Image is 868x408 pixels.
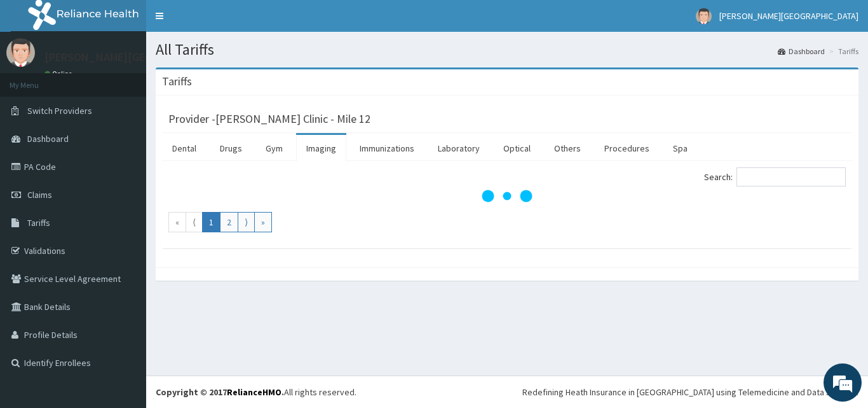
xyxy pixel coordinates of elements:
[27,217,50,229] span: Tariffs
[162,76,192,87] h3: Tariffs
[146,376,868,408] footer: All rights reserved.
[162,135,207,162] a: Dental
[544,135,591,162] a: Others
[493,135,541,162] a: Optical
[255,135,293,162] a: Gym
[44,69,75,78] a: Online
[210,135,252,162] a: Drugs
[168,113,370,125] h3: Provider - [PERSON_NAME] Clinic - Mile 12
[27,189,52,200] span: Claims
[778,46,825,57] a: Dashboard
[736,167,846,186] input: Search:
[202,212,220,232] a: Go to page number 1
[227,386,281,398] a: RelianceHMO
[349,135,424,162] a: Immunizations
[27,133,69,144] span: Dashboard
[168,212,186,232] a: Go to first page
[704,167,846,186] label: Search:
[238,212,255,232] a: Go to next page
[296,135,346,162] a: Imaging
[719,10,858,22] span: [PERSON_NAME][GEOGRAPHIC_DATA]
[254,212,272,232] a: Go to last page
[186,212,203,232] a: Go to previous page
[428,135,490,162] a: Laboratory
[44,52,233,63] p: [PERSON_NAME][GEOGRAPHIC_DATA]
[826,46,858,57] li: Tariffs
[27,105,92,116] span: Switch Providers
[6,38,35,67] img: User Image
[594,135,660,162] a: Procedures
[482,171,532,222] svg: audio-loading
[156,386,284,398] strong: Copyright © 2017 .
[220,212,238,232] a: Go to page number 2
[663,135,698,162] a: Spa
[156,41,858,58] h1: All Tariffs
[522,386,858,398] div: Redefining Heath Insurance in [GEOGRAPHIC_DATA] using Telemedicine and Data Science!
[696,8,712,24] img: User Image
